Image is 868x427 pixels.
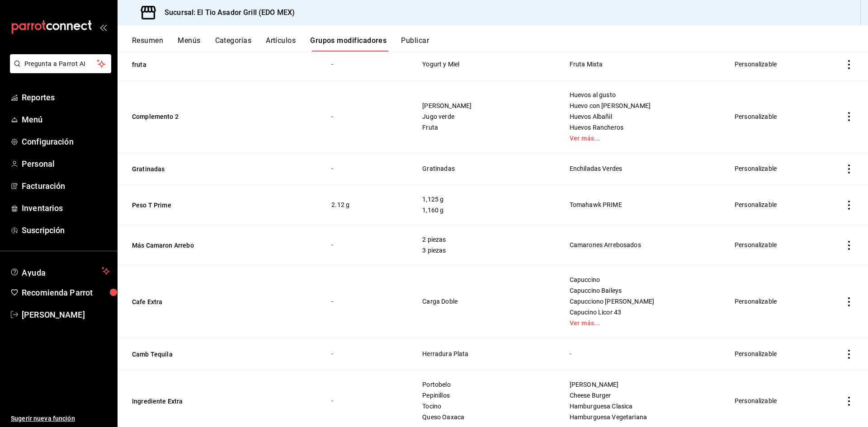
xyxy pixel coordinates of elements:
span: [PERSON_NAME] [22,309,110,321]
button: Ingrediente Extra [132,397,241,406]
span: Fruta Mixta [570,61,712,67]
div: - [569,349,713,359]
span: Reportes [22,91,110,103]
button: open_drawer_menu [99,23,107,31]
span: Inventarios [22,202,110,214]
button: Complemento 2 [132,112,241,121]
button: Pregunta a Parrot AI [10,54,111,73]
button: actions [844,350,854,359]
span: Hamburguesa Vegetariana [570,414,712,420]
span: 1,160 g [422,207,547,213]
button: Más Camaron Arrebo [132,241,241,250]
span: Capucino Licor 43 [570,309,712,315]
span: Enchiladas Verdes [570,165,712,172]
span: Huevos al gusto [570,92,712,98]
td: 2.12 g [321,184,411,225]
button: Artículos [266,36,296,52]
span: Tomahawk PRIME [570,202,712,208]
span: [PERSON_NAME] [422,103,547,109]
a: Pregunta a Parrot AI [6,66,111,75]
span: Facturación [22,180,110,192]
span: Fruta [422,124,547,131]
span: Camarones Arrebosados [570,242,712,248]
span: Menú [22,113,110,126]
button: actions [844,201,854,210]
span: Configuración [22,136,110,148]
button: actions [844,297,854,306]
span: Hamburguesa Clasica [570,403,712,409]
span: Ayuda [22,266,98,277]
button: Cafe Extra [132,297,241,306]
td: Personalizable [724,265,830,338]
td: Personalizable [724,48,830,80]
button: Categorías [215,36,252,52]
button: fruta [132,60,241,69]
span: Personal [22,158,110,170]
td: Personalizable [724,338,830,370]
span: 1,125 g [422,196,547,202]
span: Recomienda Parrot [22,286,110,299]
span: Huevos Rancheros [570,124,712,131]
span: Huevo con [PERSON_NAME] [570,103,712,109]
button: Publicar [401,36,429,52]
span: Pepinillos [422,392,547,399]
span: 3 piezas [422,247,547,253]
td: - [321,153,411,184]
span: Capuccino Baileys [570,287,712,294]
button: Peso T Prime [132,201,241,210]
button: actions [844,112,854,121]
span: Capucciono [PERSON_NAME] [570,298,712,305]
td: - [321,265,411,338]
span: Cheese Burger [570,392,712,399]
td: Personalizable [724,225,830,265]
span: Capuccino [570,277,712,283]
a: Ver más... [570,135,712,141]
td: - [321,80,411,153]
span: Tocino [422,403,547,409]
td: - [321,48,411,80]
span: Suscripción [22,224,110,236]
td: - [321,338,411,370]
span: 2 piezas [422,236,547,243]
span: Portobelo [422,381,547,388]
button: Gratinadas [132,164,241,174]
div: navigation tabs [132,36,868,52]
span: Pregunta a Parrot AI [24,59,97,69]
span: Carga Doble [422,298,547,305]
span: Herradura Plata [422,351,547,357]
button: actions [844,164,854,174]
button: Grupos modificadores [310,36,387,52]
span: Yogurt y Miel [422,61,547,67]
td: Personalizable [724,184,830,225]
h3: Sucursal: El Tio Asador Grill (EDO MEX) [157,7,295,18]
button: actions [844,60,854,69]
td: Personalizable [724,153,830,184]
td: - [321,225,411,265]
button: Camb Tequila [132,350,241,359]
button: actions [844,241,854,250]
button: Resumen [132,36,163,52]
span: [PERSON_NAME] [570,381,712,388]
button: Menús [178,36,200,52]
span: Gratinadas [422,165,547,172]
span: Huevos Albañil [570,113,712,120]
span: Queso Oaxaca [422,414,547,420]
td: Personalizable [724,80,830,153]
a: Ver más... [570,320,712,326]
span: Sugerir nueva función [11,414,110,423]
span: Jugo verde [422,113,547,120]
button: actions [844,397,854,406]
